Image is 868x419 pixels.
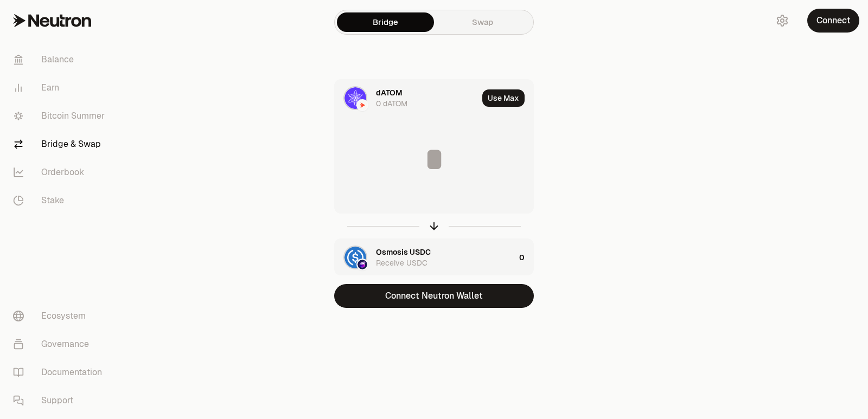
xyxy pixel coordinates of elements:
div: Receive USDC [376,257,427,268]
img: Neutron Logo [358,100,367,110]
div: USDC LogoOsmosis LogoOsmosis USDCReceive USDC [335,239,515,276]
button: Connect Neutron Wallet [334,284,534,308]
button: USDC LogoOsmosis LogoOsmosis USDCReceive USDC0 [335,239,533,276]
a: Bridge [337,12,434,32]
img: USDC Logo [344,247,366,268]
div: 0 [519,239,533,276]
a: Bridge & Swap [4,130,117,158]
div: 0 dATOM [376,98,407,109]
a: Balance [4,46,117,74]
a: Earn [4,74,117,102]
div: dATOM [376,87,403,98]
a: Stake [4,186,117,215]
a: Governance [4,330,117,358]
a: Ecosystem [4,302,117,330]
a: Support [4,386,117,415]
a: Bitcoin Summer [4,102,117,130]
img: Osmosis Logo [358,260,367,269]
div: Osmosis USDC [376,247,431,257]
a: Swap [434,12,531,32]
a: Orderbook [4,158,117,186]
a: Documentation [4,358,117,386]
button: Use Max [482,89,525,107]
button: Connect [807,9,859,33]
div: dATOM LogoNeutron LogodATOM0 dATOM [335,80,478,117]
img: dATOM Logo [344,87,366,109]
